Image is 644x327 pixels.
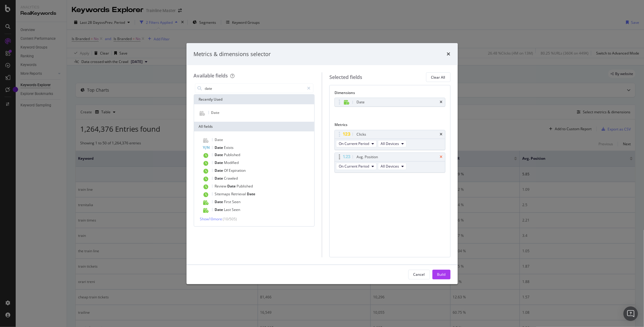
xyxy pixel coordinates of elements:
span: Exists [224,145,234,150]
div: Open Intercom Messenger [624,307,638,321]
button: Clear All [426,72,451,82]
span: Of [224,168,229,173]
div: Metrics & dimensions selector [194,50,271,58]
input: Search by field name [204,84,305,93]
button: On Current Period [336,163,377,170]
div: Clear All [431,75,445,80]
span: All Devices [381,164,399,169]
span: On Current Period [339,141,369,146]
span: Date [215,199,224,204]
span: Date [215,176,224,181]
button: All Devices [378,140,407,147]
span: Published [224,152,240,157]
div: times [447,50,451,58]
span: Seen [232,199,241,204]
span: Date [215,145,224,150]
span: Seen [232,207,240,212]
span: First [224,199,232,204]
span: Date [211,110,220,115]
span: Expiration [229,168,246,173]
div: ClickstimesOn Current PeriodAll Devices [335,130,445,150]
button: All Devices [378,163,407,170]
div: Datetimes [335,98,445,107]
span: Published [237,184,253,189]
span: All Devices [381,141,399,146]
span: Date [247,191,256,197]
div: Avg. PositiontimesOn Current PeriodAll Devices [335,152,445,173]
div: Build [437,272,446,277]
span: ( 10 / 505 ) [223,216,237,222]
span: Retrieval [231,191,247,197]
span: On Current Period [339,164,369,169]
span: Crawled [224,176,238,181]
div: Available fields [194,72,228,79]
div: All fields [194,122,315,131]
div: modal [187,43,458,284]
button: On Current Period [336,140,377,147]
div: Selected fields [329,74,362,81]
span: Date [215,160,224,165]
span: Modified [224,160,239,165]
span: Show 10 more [200,216,222,222]
span: Date [215,152,224,157]
span: Review [215,184,228,189]
span: Date [228,184,237,189]
div: Dimensions [335,90,445,98]
div: Clicks [357,131,366,137]
span: Sitemaps [215,191,231,197]
span: Date [215,207,224,212]
span: Last [224,207,232,212]
span: Date [215,168,224,173]
span: Date [215,137,223,142]
div: Metrics [335,122,445,130]
button: Cancel [408,270,430,279]
div: times [440,133,443,136]
button: Build [432,270,451,279]
div: Recently Used [194,95,315,104]
div: Cancel [413,272,425,277]
div: times [440,155,443,159]
div: Avg. Position [357,154,378,160]
div: times [440,100,443,104]
div: Date [357,99,365,105]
